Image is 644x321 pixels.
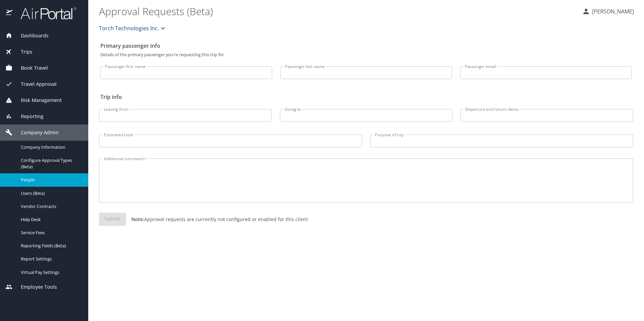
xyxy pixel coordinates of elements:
[12,97,62,104] span: Risk Management
[100,40,632,51] h2: Primary passenger info
[12,80,57,88] span: Travel Approval
[99,1,577,22] h1: Approval Requests (Beta)
[21,190,80,197] span: Users (Beta)
[100,52,632,57] p: Details of the primary passenger you're requesting this trip for
[12,283,57,291] span: Employee Tools
[126,216,308,223] p: Approval requests are currently not configured or enabled for this client
[21,229,80,236] span: Service Fees
[12,113,43,120] span: Reporting
[21,177,80,183] span: People
[12,32,49,39] span: Dashboards
[21,269,80,276] span: Virtual Pay Settings
[21,243,80,249] span: Reporting Fields (Beta)
[100,92,632,102] h2: Trip info
[21,203,80,210] span: Vendor Contracts
[590,7,634,15] p: [PERSON_NAME]
[21,216,80,223] span: Help Desk
[21,157,80,170] span: Configure Approval Types (Beta)
[21,144,80,150] span: Company Information
[99,24,159,33] span: Torch Technologies Inc.
[96,22,170,35] button: Torch Technologies Inc.
[131,216,144,222] strong: Note:
[12,48,32,56] span: Trips
[6,7,13,20] img: icon-airportal.png
[21,256,80,262] span: Report Settings
[13,7,76,20] img: airportal-logo.png
[12,64,48,72] span: Book Travel
[579,5,637,17] button: [PERSON_NAME]
[12,129,59,136] span: Company Admin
